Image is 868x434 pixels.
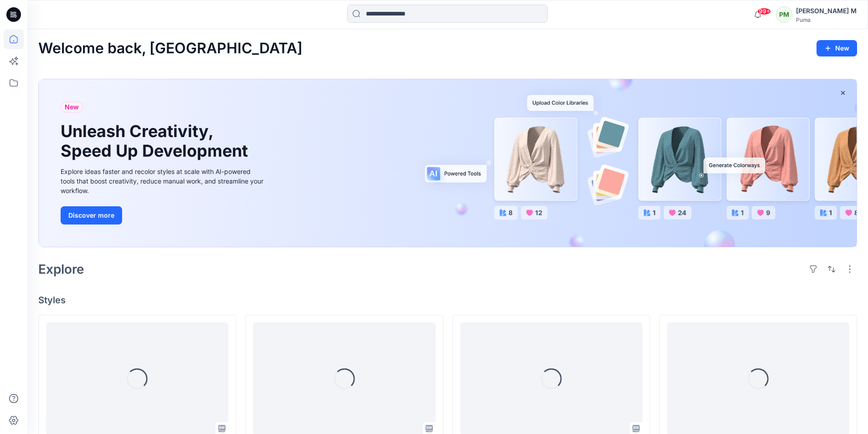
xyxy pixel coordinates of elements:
h2: Explore [38,262,84,276]
div: Explore ideas faster and recolor styles at scale with AI-powered tools that boost creativity, red... [61,167,266,195]
span: New [65,102,79,112]
h4: Styles [38,295,857,306]
h1: Unleash Creativity, Speed Up Development [61,122,252,161]
button: New [817,40,857,56]
h2: Welcome back, [GEOGRAPHIC_DATA] [38,40,303,57]
a: Discover more [61,206,266,225]
div: [PERSON_NAME] M [796,5,857,16]
div: Puma [796,16,857,23]
button: Discover more [61,206,122,225]
span: 99+ [757,8,771,15]
div: PM [776,6,792,23]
